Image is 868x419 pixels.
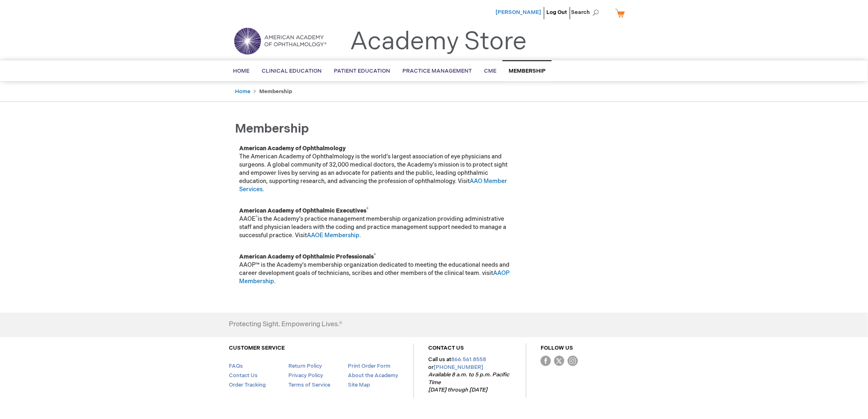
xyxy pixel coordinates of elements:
p: AAOE is the Academy’s practice management membership organization providing administrative staff ... [239,207,514,240]
h4: Protecting Sight. Empowering Lives.® [229,321,342,328]
a: [PHONE_NUMBER] [434,364,483,371]
a: Contact Us [229,372,258,379]
em: Available 8 a.m. to 5 p.m. Pacific Time [DATE] through [DATE] [428,371,509,393]
a: About the Academy [348,372,398,379]
span: Membership [509,68,546,74]
a: Site Map [348,382,370,388]
a: CUSTOMER SERVICE [229,345,285,351]
a: 866.561.8558 [451,356,486,363]
span: CME [484,68,496,74]
a: Academy Store [350,27,527,57]
a: CONTACT US [428,345,464,351]
a: Home [235,88,250,95]
img: Facebook [541,356,551,366]
span: Search [571,4,602,21]
strong: American Academy of Ophthalmology [239,145,346,152]
p: The American Academy of Ophthalmology is the world’s largest association of eye physicians and su... [239,144,514,194]
a: Terms of Service [288,382,330,388]
a: Privacy Policy [288,372,323,379]
span: Patient Education [334,68,390,74]
sup: ® [366,207,368,212]
p: Call us at or [428,356,512,394]
span: Home [233,68,249,74]
span: Membership [235,121,309,136]
span: Practice Management [402,68,472,74]
sup: ® [374,253,376,258]
span: Clinical Education [262,68,322,74]
img: instagram [568,356,578,366]
strong: American Academy of Ophthalmic Executives [239,207,368,214]
a: Return Policy [288,363,322,369]
a: Log Out [546,9,567,16]
a: FOLLOW US [541,345,573,351]
a: FAQs [229,363,243,369]
a: Print Order Form [348,363,391,369]
a: AAOE Membership [307,232,359,239]
strong: Membership [259,88,292,95]
a: Order Tracking [229,382,266,388]
img: Twitter [554,356,564,366]
p: AAOP™ is the Academy's membership organization dedicated to meeting the educational needs and car... [239,253,514,286]
sup: ® [256,215,258,220]
a: [PERSON_NAME] [496,9,541,16]
strong: American Academy of Ophthalmic Professionals [239,253,376,260]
